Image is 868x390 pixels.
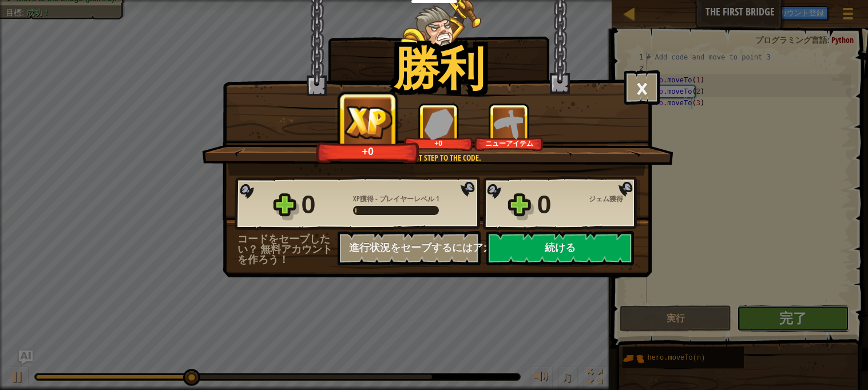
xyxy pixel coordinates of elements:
[424,108,454,140] img: ジェム獲得
[256,152,617,164] div: The first step to the code.
[237,234,338,265] div: コードをセーブしたい？ 無料アカウントを作ろう！
[477,139,541,148] div: ニューアイテム
[353,194,375,204] span: XP獲得
[494,108,525,140] img: ニューアイテム
[624,70,660,105] button: ×
[353,194,439,204] div: -
[589,194,640,204] div: ジェム獲得
[319,145,417,158] div: +0
[406,139,471,148] div: +0
[436,194,439,204] span: 1
[338,231,481,265] button: 進行状況をセーブするにはアカウント登録をしてください
[394,42,484,93] h1: 勝利
[302,186,346,223] div: 0
[343,104,394,140] img: XP獲得
[537,186,582,223] div: 0
[378,194,436,204] span: プレイヤーレベル
[486,231,634,265] button: 続ける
